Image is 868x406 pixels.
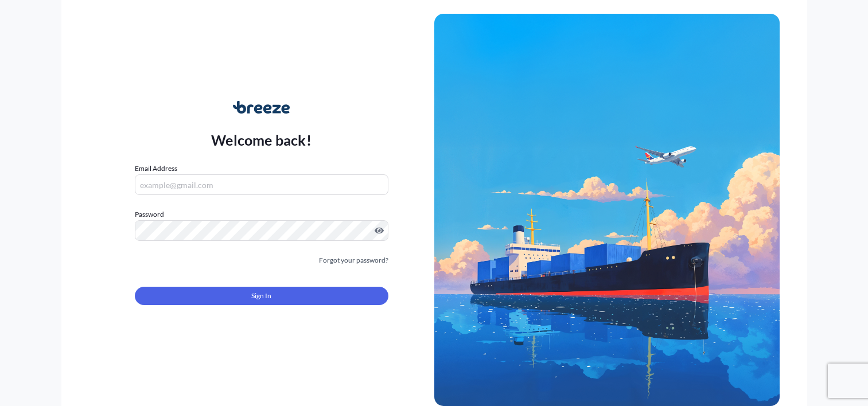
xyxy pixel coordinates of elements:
button: Sign In [135,287,388,305]
p: Welcome back! [211,131,312,149]
button: Show password [375,226,384,235]
img: Ship illustration [434,14,780,406]
label: Email Address [135,163,177,174]
label: Password [135,209,388,220]
a: Forgot your password? [319,255,388,266]
span: Sign In [251,290,271,302]
input: example@gmail.com [135,174,388,195]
